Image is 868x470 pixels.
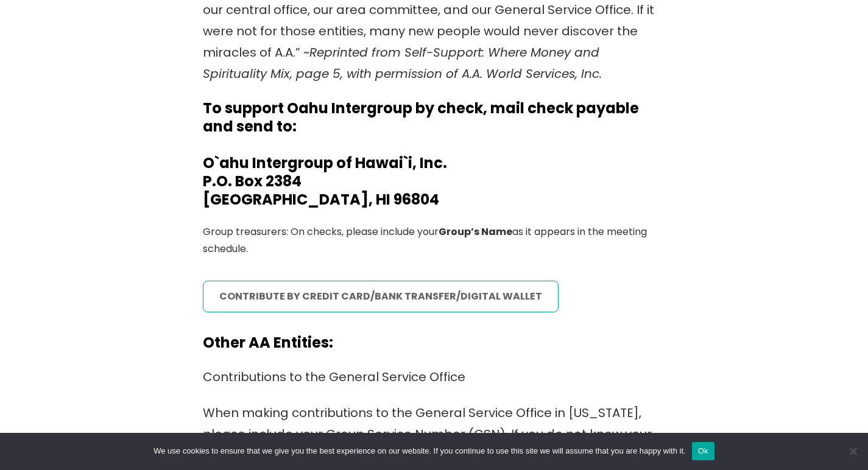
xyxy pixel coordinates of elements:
button: Ok [692,442,715,460]
span: We use cookies to ensure that we give you the best experience on our website. If you continue to ... [153,445,685,457]
span: No [847,445,859,457]
p: Group treasurers: On checks, please include your as it appears in the meeting schedule. [203,223,666,258]
h4: To support Oahu Intergroup by check, mail check payable and send to: O`ahu Intergroup of Hawai`i,... [203,99,666,209]
em: Reprinted from Self-Support: Where Money and Spirituality Mix, page 5, with permission of A.A. Wo... [203,44,602,82]
strong: Group’s Name [439,225,512,239]
h4: Other AA Entities: [203,315,666,352]
a: contribute by credit card/bank transfer/digital wallet [203,281,559,312]
p: Contributions to the General Service Office [203,367,666,388]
